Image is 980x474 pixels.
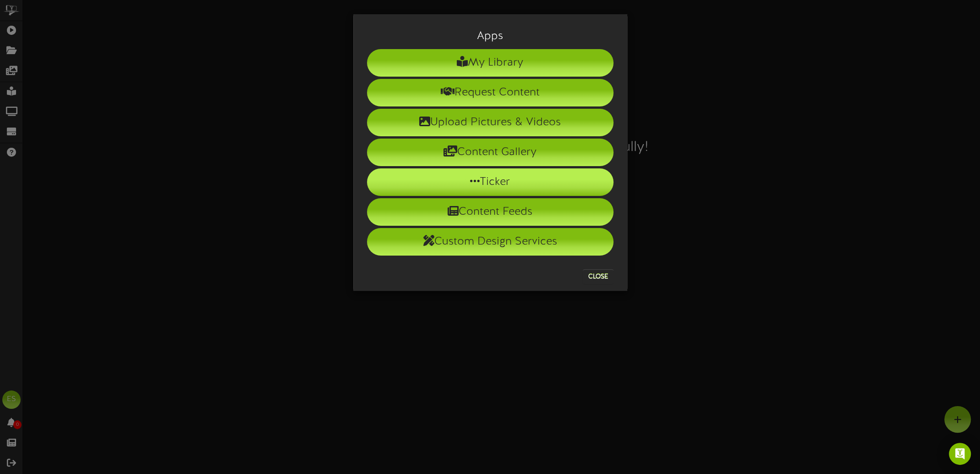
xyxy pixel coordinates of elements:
[583,269,613,284] button: Close
[367,30,613,42] h3: Apps
[367,198,613,226] li: Content Feeds
[367,168,613,196] li: Ticker
[949,443,971,465] div: Open Intercom Messenger
[367,109,613,136] li: Upload Pictures & Videos
[367,49,613,77] li: My Library
[367,139,613,166] li: Content Gallery
[367,79,613,106] li: Request Content
[367,228,613,256] li: Custom Design Services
